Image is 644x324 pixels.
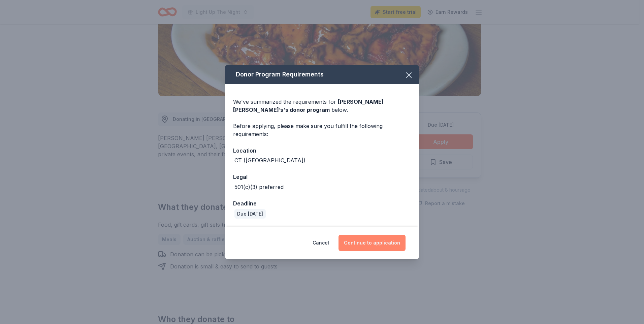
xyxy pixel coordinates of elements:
div: 501(c)(3) preferred [234,183,284,191]
div: Deadline [233,199,411,208]
div: CT ([GEOGRAPHIC_DATA]) [234,156,305,164]
button: Cancel [313,235,329,251]
div: We've summarized the requirements for below. [233,98,411,114]
div: Donor Program Requirements [225,65,419,84]
button: Continue to application [339,235,406,251]
div: Before applying, please make sure you fulfill the following requirements: [233,122,411,138]
div: Location [233,146,411,155]
div: Due [DATE] [234,209,266,219]
div: Legal [233,172,411,181]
